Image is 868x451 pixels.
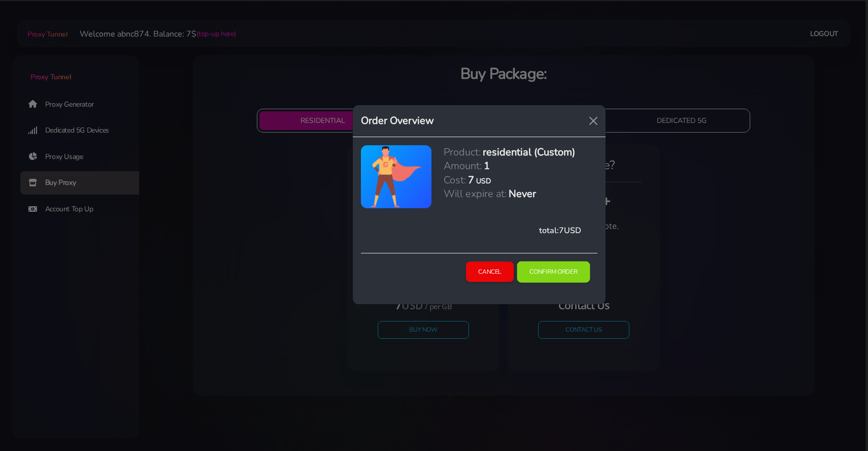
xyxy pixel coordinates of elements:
h5: 7 [468,173,474,187]
button: Cancel [466,262,514,282]
h6: USD [476,176,491,186]
h5: Cost: [444,173,466,187]
h5: Never [509,187,536,201]
h5: Order Overview [361,113,434,128]
span: 7 [559,225,564,236]
img: antenna.png [370,145,422,208]
h5: Will expire at: [444,187,507,201]
h5: Amount: [444,159,482,173]
iframe: Webchat Widget [819,402,855,438]
button: Confirm Order [517,261,590,282]
h5: residential (Custom) [483,145,575,159]
span: total: USD [539,225,581,236]
button: Close [585,113,602,129]
h5: Product: [444,145,481,159]
h5: 1 [484,159,490,173]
